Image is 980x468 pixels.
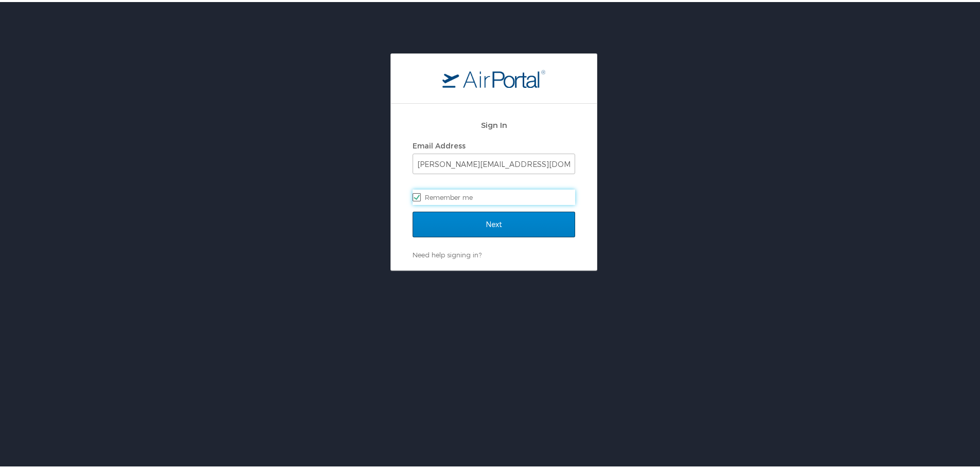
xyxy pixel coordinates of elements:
h2: Sign In [413,117,575,129]
img: logo [442,67,545,86]
label: Email Address [413,139,466,148]
a: Need help signing in? [413,249,482,257]
label: Remember me [413,188,575,203]
input: Next [413,210,575,235]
